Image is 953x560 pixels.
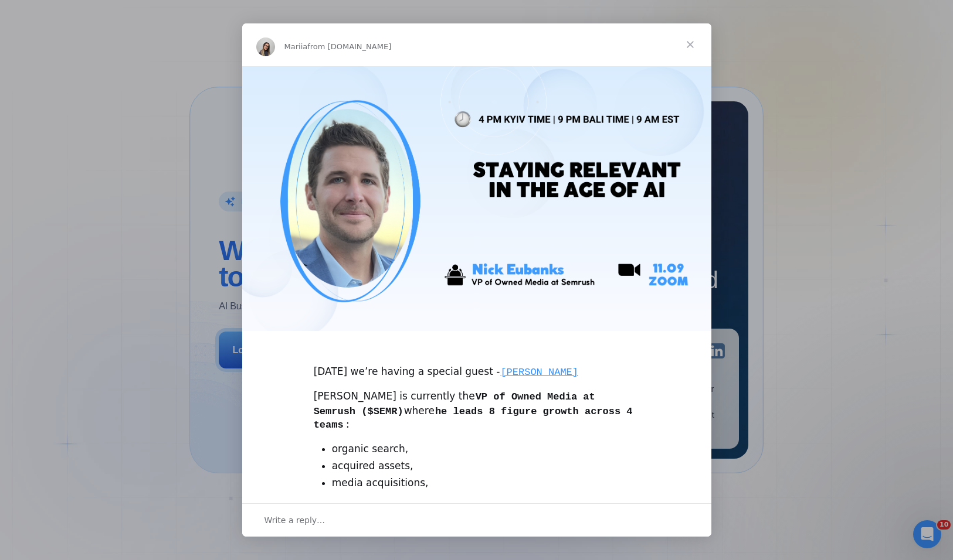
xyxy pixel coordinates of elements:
[242,503,711,537] div: Open conversation and reply
[264,513,325,528] span: Write a reply…
[332,459,640,473] li: acquired assets,
[669,23,711,66] span: Close
[314,405,633,432] code: he leads 8 figure growth across 4 teams
[500,366,579,378] code: [PERSON_NAME]
[314,390,640,432] div: [PERSON_NAME] is currently the where
[284,42,308,51] span: Mariia
[500,366,579,377] a: [PERSON_NAME]
[332,442,640,456] li: organic search,
[256,37,275,56] img: Profile image for Mariia
[344,419,351,431] code: :
[307,42,391,51] span: from [DOMAIN_NAME]
[314,391,595,418] code: VP of Owned Media at Semrush ($SEMR)
[332,493,640,507] li: and affiliates.
[314,351,640,380] div: [DATE] we’re having a special guest -
[332,476,640,490] li: media acquisitions,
